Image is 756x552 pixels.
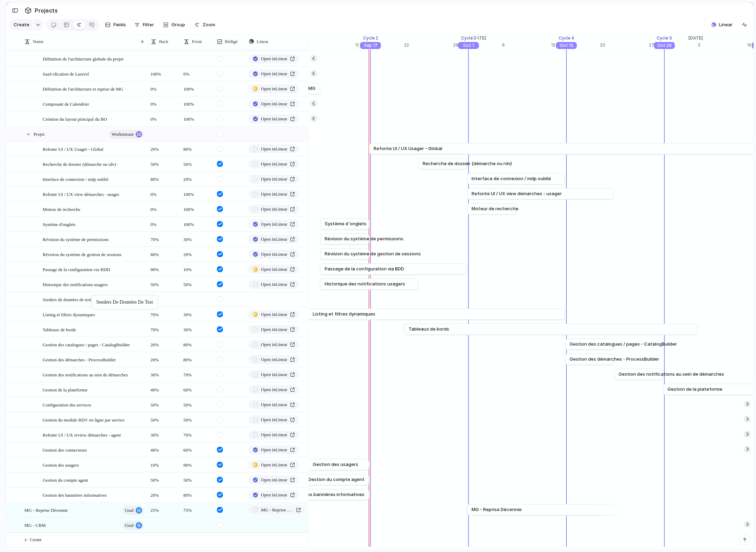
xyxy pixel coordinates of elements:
span: 20% [148,338,180,348]
span: 80% [181,338,213,348]
span: Open in Linear [261,266,287,273]
span: 20% [181,247,213,258]
span: 0% [148,187,180,198]
span: Révision du système de permissions [43,235,109,243]
a: Open inLinear [248,355,299,364]
span: Système d'onglets [43,220,76,228]
span: 50% [181,157,213,168]
span: Gestion des notifications au sein de démarches [619,371,724,378]
a: Gestion des démarches - ProcessBuilder [570,354,609,365]
span: 50% [148,398,180,409]
span: 30% [148,428,180,439]
span: 20% [148,353,180,363]
div: 3 [698,42,747,48]
div: Cycle 2 [362,35,380,41]
button: Fields [102,19,129,30]
a: Open inLinear [248,340,299,349]
span: Définition de l'architecture globale du projet [43,55,123,63]
span: 80% [181,488,213,499]
span: Recherche de dossier (démarche ou rdv) [43,160,116,168]
div: 13 [551,42,600,48]
span: workstream [112,129,134,139]
span: goal [125,505,134,515]
a: Open inLinear [248,490,299,500]
span: Révision du système de gestion de sessions [43,250,121,258]
span: 80% [148,172,180,183]
span: 0% [148,202,180,213]
span: 20% [181,172,213,183]
a: Open inLinear [248,190,299,199]
span: 10% [181,262,213,273]
a: Open inLinear [248,69,299,78]
a: MG - Reprise Décennie [248,505,305,515]
span: goal [125,521,134,530]
div: Cycle 4 [557,35,576,41]
span: Gestion des usagers [43,461,79,469]
span: Système d'onglets [325,220,367,227]
span: Gestion des usagers [313,461,358,468]
span: Linear [719,21,733,28]
span: Open in Linear [261,100,287,107]
span: Open in Linear [261,371,287,378]
span: 70% [148,323,180,333]
div: Oct 29 [654,42,675,49]
span: 70% [181,368,213,378]
span: Révision du système de permissions [325,235,403,242]
a: Open inLinear [248,400,299,409]
span: 100% [148,67,180,78]
span: Filter [143,21,154,28]
span: 40% [148,443,180,454]
span: Open in Linear [261,401,287,408]
button: goal [122,521,144,530]
a: Interface de connexion / mdp oublié [472,174,560,184]
span: 30% [181,232,213,243]
span: Révision du système de gestion de sessions [325,250,421,257]
a: Open inLinear [248,114,299,123]
div: 8 [306,42,355,48]
span: Linear [257,38,269,45]
a: Refonte UI / UX view démarches - usager [472,189,609,199]
span: MG - CRM [24,521,46,529]
span: Open in Linear [261,55,287,62]
span: Open in Linear [261,85,287,92]
span: 0% [148,112,180,123]
span: 20% [148,142,180,153]
span: 20% [148,488,180,499]
span: Open in Linear [261,251,287,258]
span: Open in Linear [261,431,287,438]
span: Open in Linear [261,191,287,198]
span: Zoom [203,21,215,28]
button: goal [122,506,144,515]
span: Gestion de la plateforme [667,386,722,393]
span: 80% [181,353,213,363]
span: 100% [181,112,213,123]
a: Open inLinear [248,460,299,469]
span: Refonte UI / UX review démarches - agent [43,431,121,439]
a: Révision du système de gestion de sessions [325,249,365,259]
span: Open in Linear [261,356,287,363]
span: Gestion des démarches - ProcessBuilder [43,355,116,363]
a: Gestion des catalogues / pages - CatalogBuilder [570,339,609,349]
span: Gestion du compte agent [308,476,365,483]
div: Oct 15 [556,42,577,49]
div: 22 [404,42,453,48]
div: 6 [502,42,551,48]
span: Refonte UI / UX view démarches - usager [472,190,562,197]
div: Oct 1 [458,42,479,49]
span: Refonte UI / UX Usager - Global [43,145,103,153]
span: Open in Linear [261,326,287,333]
span: Tableaux de bords [409,326,449,333]
a: Gestion des notifications au sein de démarches [619,369,658,380]
span: 50% [148,277,180,288]
span: 100% [181,97,213,108]
span: Rédigé [225,38,238,45]
span: Open in Linear [261,176,287,183]
span: Passage de la configuration via BDD [325,266,404,273]
span: 50% [148,473,180,484]
span: Tableaux de bords [43,325,76,333]
span: Gestion des catalogues / pages - CatalogBuilder [43,340,130,348]
span: 100% [181,202,213,213]
span: 100% [181,187,213,198]
a: Open inLinear [248,415,299,424]
span: 70% [148,232,180,243]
